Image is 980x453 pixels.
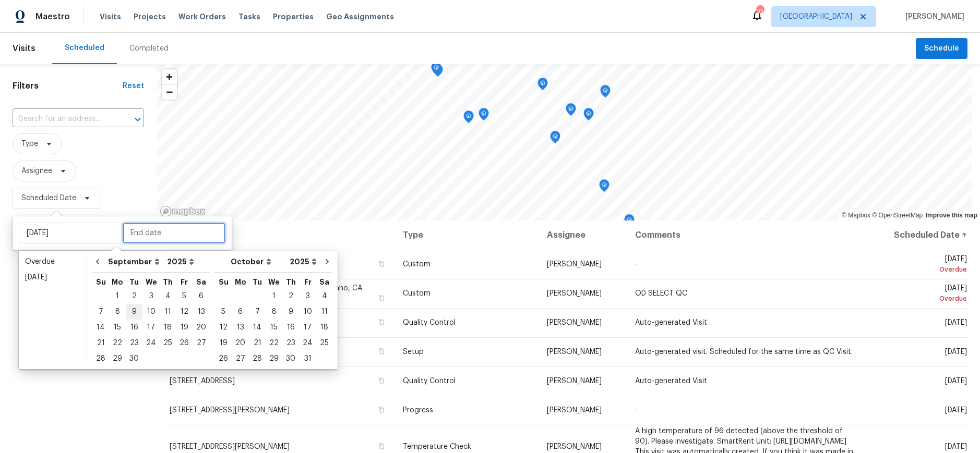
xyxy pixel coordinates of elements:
[268,278,280,286] abbr: Wednesday
[635,377,707,385] span: Auto-generated Visit
[273,11,314,22] span: Properties
[19,223,122,243] input: Start date
[109,351,126,366] div: 29
[142,288,160,304] div: Wed Sep 03 2025
[160,288,176,304] div: Thu Sep 04 2025
[550,131,560,147] div: Map marker
[377,442,386,451] button: Copy Address
[249,351,266,366] div: 28
[181,278,188,286] abbr: Friday
[126,351,142,366] div: 30
[377,347,386,356] button: Copy Address
[170,443,290,450] span: [STREET_ADDRESS][PERSON_NAME]
[112,278,123,286] abbr: Monday
[463,111,474,127] div: Map marker
[316,304,332,319] div: 11
[160,289,176,303] div: 4
[316,289,332,303] div: 4
[566,103,576,119] div: Map marker
[90,251,105,272] button: Go to previous month
[142,304,160,319] div: 10
[872,212,923,219] a: OpenStreetMap
[266,336,282,350] div: 22
[403,348,424,356] span: Setup
[160,205,206,217] a: Mapbox homepage
[282,288,299,304] div: Thu Oct 02 2025
[316,335,332,351] div: Sat Oct 25 2025
[170,377,235,385] span: [STREET_ADDRESS]
[299,304,316,320] div: Fri Oct 10 2025
[299,320,316,335] div: Fri Oct 17 2025
[299,351,316,366] div: 31
[635,290,687,297] span: OD SELECT QC
[92,351,109,366] div: Sun Sep 28 2025
[176,336,193,350] div: 26
[431,62,441,78] div: Map marker
[282,351,299,366] div: 30
[249,351,266,366] div: Tue Oct 28 2025
[232,304,249,319] div: 6
[304,278,312,286] abbr: Friday
[232,351,249,366] div: Mon Oct 27 2025
[403,261,431,268] span: Custom
[193,336,210,350] div: 27
[875,285,967,304] span: [DATE]
[215,351,232,366] div: 26
[126,336,142,350] div: 23
[266,304,282,320] div: Wed Oct 08 2025
[299,351,316,366] div: Fri Oct 31 2025
[215,320,232,335] div: 12
[162,69,177,84] button: Zoom in
[916,38,967,59] button: Schedule
[253,278,262,286] abbr: Tuesday
[299,336,316,350] div: 24
[945,377,967,385] span: [DATE]
[316,304,332,320] div: Sat Oct 11 2025
[142,320,160,335] div: 17
[624,214,635,230] div: Map marker
[162,84,177,100] button: Zoom out
[21,254,84,366] ul: Date picker shortcuts
[232,320,249,335] div: Mon Oct 13 2025
[299,289,316,303] div: 3
[193,335,210,351] div: Sat Sep 27 2025
[163,278,173,286] abbr: Thursday
[232,336,249,350] div: 20
[627,221,866,250] th: Comments
[170,407,290,414] span: [STREET_ADDRESS][PERSON_NAME]
[316,288,332,304] div: Sat Oct 04 2025
[157,64,972,221] canvas: Map
[219,278,229,286] abbr: Sunday
[193,320,210,335] div: 20
[547,348,602,356] span: [PERSON_NAME]
[21,193,76,203] span: Scheduled Date
[547,407,602,414] span: [PERSON_NAME]
[13,111,115,127] input: Search for an address...
[92,335,109,351] div: Sun Sep 21 2025
[403,377,456,385] span: Quality Control
[479,108,489,124] div: Map marker
[126,289,142,303] div: 2
[130,112,145,127] button: Open
[21,139,38,149] span: Type
[326,11,394,22] span: Geo Assignments
[249,304,266,319] div: 7
[599,179,609,195] div: Map marker
[377,405,386,414] button: Copy Address
[126,320,142,335] div: Tue Sep 16 2025
[901,11,964,22] span: [PERSON_NAME]
[266,289,282,303] div: 1
[539,221,627,250] th: Assignee
[176,320,193,335] div: 19
[25,256,80,267] div: Overdue
[96,278,106,286] abbr: Sunday
[193,289,210,303] div: 6
[403,319,456,326] span: Quality Control
[403,290,431,297] span: Custom
[215,351,232,366] div: Sun Oct 26 2025
[266,351,282,366] div: 29
[547,377,602,385] span: [PERSON_NAME]
[123,81,144,91] div: Reset
[109,304,126,320] div: Mon Sep 08 2025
